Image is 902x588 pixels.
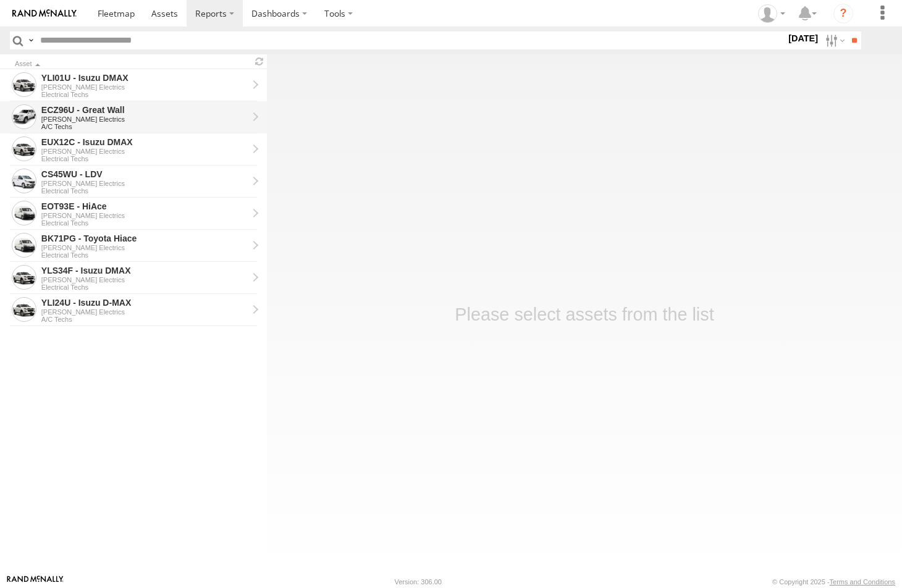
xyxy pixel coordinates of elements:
div: [PERSON_NAME] Electrics [41,276,248,283]
div: YLS34F - Isuzu DMAX - View Asset History [41,265,248,276]
div: Click to Sort [15,61,247,67]
label: [DATE] [786,31,820,45]
span: Refresh [252,56,267,67]
div: [PERSON_NAME] Electrics [41,212,248,219]
div: YLI01U - Isuzu DMAX - View Asset History [41,72,248,83]
div: EUX12C - Isuzu DMAX - View Asset History [41,136,248,148]
div: Nicole Hunt [754,4,790,23]
div: A/C Techs [41,123,248,130]
div: BK71PG - Toyota Hiace - View Asset History [41,233,248,244]
div: Version: 306.00 [395,578,442,586]
div: Electrical Techs [41,91,248,98]
div: Electrical Techs [41,187,248,195]
a: Visit our Website [7,576,64,588]
a: Terms and Conditions [830,578,895,586]
div: [PERSON_NAME] Electrics [41,308,248,316]
div: [PERSON_NAME] Electrics [41,244,248,251]
div: CS45WU - LDV - View Asset History [41,169,248,180]
div: YLI24U - Isuzu D-MAX - View Asset History [41,297,248,308]
div: [PERSON_NAME] Electrics [41,115,248,123]
div: [PERSON_NAME] Electrics [41,148,248,155]
div: [PERSON_NAME] Electrics [41,83,248,91]
i: ? [833,4,853,23]
div: [PERSON_NAME] Electrics [41,180,248,187]
label: Search Filter Options [820,31,847,49]
label: Search Query [26,31,36,49]
div: © Copyright 2025 - [772,578,895,586]
div: EOT93E - HiAce - View Asset History [41,201,248,212]
div: ECZ96U - Great Wall - View Asset History [41,104,248,115]
div: Electrical Techs [41,219,248,227]
div: Electrical Techs [41,251,248,259]
div: A/C Techs [41,316,248,323]
div: Electrical Techs [41,155,248,162]
img: rand-logo.svg [12,9,77,18]
div: Electrical Techs [41,283,248,291]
